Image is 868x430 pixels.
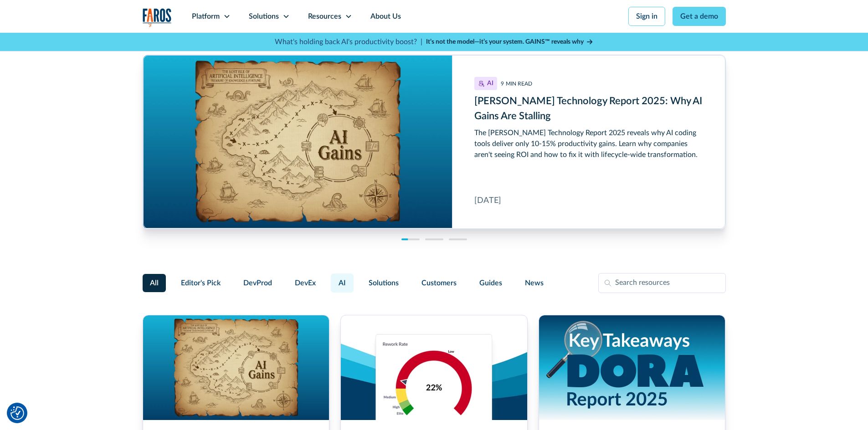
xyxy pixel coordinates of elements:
[143,55,725,229] div: cms-link
[628,7,665,26] a: Sign in
[308,11,341,22] div: Resources
[339,278,346,288] span: AI
[421,278,457,288] span: Customers
[143,55,725,229] a: Bain Technology Report 2025: Why AI Gains Are Stalling
[249,11,279,22] div: Solutions
[143,8,172,27] a: home
[10,406,24,420] img: Revisit consent button
[181,278,221,288] span: Editor's Pick
[143,315,329,420] img: Treasure map to the lost isle of artificial intelligence
[369,278,399,288] span: Solutions
[243,278,272,288] span: DevProd
[426,39,584,45] strong: It’s not the model—it’s your system. GAINS™ reveals why
[341,315,527,420] img: A semicircular gauge chart titled “Rework Rate.” The needle points to 22%, which falls in the red...
[192,11,220,22] div: Platform
[295,278,316,288] span: DevEx
[539,315,725,420] img: Key takeaways from the DORA Report 2025
[673,7,726,26] a: Get a demo
[426,37,594,47] a: It’s not the model—it’s your system. GAINS™ reveals why
[143,8,172,27] img: Logo of the analytics and reporting company Faros.
[143,273,726,293] form: Filter Form
[150,278,159,288] span: All
[479,278,502,288] span: Guides
[598,273,726,293] input: Search resources
[275,36,422,47] p: What's holding back AI's productivity boost? |
[525,278,544,288] span: News
[10,406,24,420] button: Cookie Settings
